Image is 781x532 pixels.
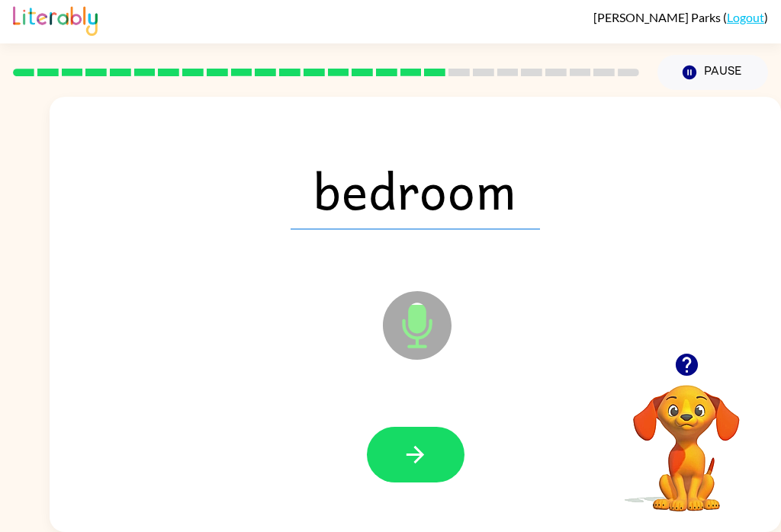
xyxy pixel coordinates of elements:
[727,10,764,24] a: Logout
[593,10,723,24] span: [PERSON_NAME] Parks
[291,150,540,229] span: bedroom
[610,361,763,514] video: Your browser must support playing .mp4 files to use Literably. Please try using another browser.
[657,55,768,90] button: Pause
[13,2,98,36] img: Literably
[593,10,768,24] div: ( )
